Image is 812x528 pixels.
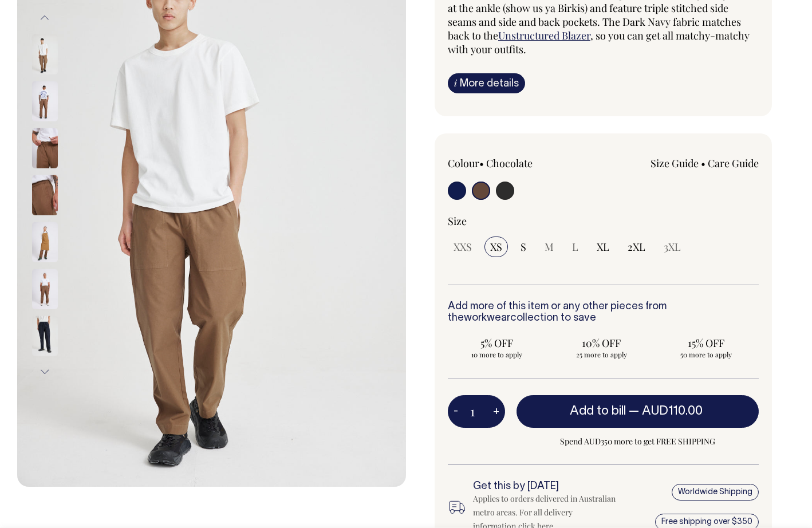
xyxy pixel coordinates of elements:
span: 2XL [628,240,645,254]
button: Add to bill —AUD110.00 [517,395,759,427]
input: XS [484,237,508,257]
img: chocolate [32,222,58,262]
a: Unstructured Blazer [498,29,590,42]
span: Spend AUD350 more to get FREE SHIPPING [517,435,759,448]
input: 10% OFF 25 more to apply [553,333,651,362]
span: , so you can get all matchy-matchy with your outfits. [448,29,750,56]
input: 15% OFF 50 more to apply [657,333,755,362]
span: AUD110.00 [642,405,703,417]
img: dark-navy [32,316,58,356]
a: Care Guide [708,156,759,170]
span: 5% OFF [454,336,540,350]
input: XXS [448,237,478,257]
span: • [701,156,705,170]
span: 15% OFF [663,336,750,350]
span: 25 more to apply [558,350,645,359]
input: 3XL [658,237,687,257]
img: chocolate [32,34,58,74]
input: M [539,237,559,257]
a: iMore details [448,73,525,93]
button: Previous [36,5,53,31]
span: XXS [454,240,472,254]
span: 10 more to apply [454,350,540,359]
img: chocolate [32,128,58,168]
button: Next [36,359,53,385]
a: Size Guide [651,156,699,170]
span: 10% OFF [558,336,645,350]
input: 2XL [622,237,651,257]
h6: Get this by [DATE] [473,481,617,492]
img: chocolate [32,81,58,121]
span: XL [597,240,609,254]
a: workwear [464,313,510,323]
button: - [448,400,464,423]
span: • [479,156,484,170]
input: S [515,237,532,257]
div: Size [448,214,759,228]
img: chocolate [32,269,58,309]
span: L [572,240,578,254]
span: Add to bill [570,405,626,417]
button: + [487,400,505,423]
span: 50 more to apply [663,350,750,359]
input: L [566,237,584,257]
span: M [545,240,554,254]
span: S [521,240,526,254]
label: Chocolate [486,156,533,170]
span: 3XL [664,240,681,254]
h6: Add more of this item or any other pieces from the collection to save [448,301,759,324]
img: chocolate [32,175,58,215]
div: Colour [448,156,572,170]
span: — [629,405,705,417]
input: XL [591,237,615,257]
span: XS [490,240,502,254]
input: 5% OFF 10 more to apply [448,333,546,362]
span: i [454,77,457,89]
